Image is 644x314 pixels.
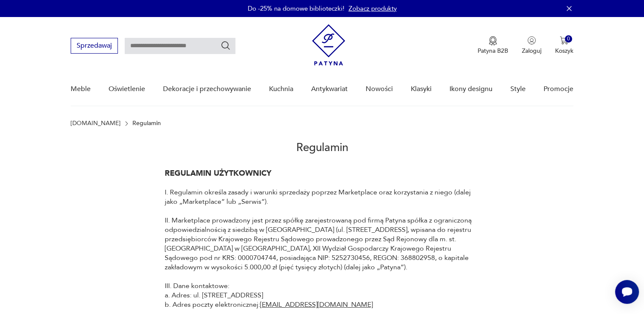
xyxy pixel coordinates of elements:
[71,120,120,127] a: [DOMAIN_NAME]
[312,24,345,66] img: Patyna - sklep z meblami i dekoracjami vintage
[615,280,639,304] iframe: Smartsupp widget button
[132,120,161,127] p: Regulamin
[165,281,480,309] p: III. Dane kontaktowe: a. Adres: ul. [STREET_ADDRESS] b. Adres poczty elektronicznej:
[555,47,573,55] p: Koszyk
[522,47,541,55] p: Zaloguj
[71,127,573,169] h2: Regulamin
[478,36,508,55] a: Ikona medaluPatyna B2B
[71,73,91,106] a: Meble
[560,36,568,45] img: Ikona koszyka
[411,73,432,106] a: Klasyki
[248,4,344,13] p: Do -25% na domowe biblioteczki!
[71,38,118,54] button: Sprzedawaj
[311,73,348,106] a: Antykwariat
[544,73,573,106] a: Promocje
[71,43,118,49] a: Sprzedawaj
[269,73,293,106] a: Kuchnia
[510,73,526,106] a: Style
[163,73,251,106] a: Dekoracje i przechowywanie
[522,36,541,55] button: Zaloguj
[489,36,497,46] img: Ikona medalu
[165,216,480,272] p: II. Marketplace prowadzony jest przez spółkę zarejestrowaną pod firmą Patyna spółka z ograniczoną...
[565,35,572,43] div: 0
[527,36,536,45] img: Ikonka użytkownika
[366,73,393,106] a: Nowości
[260,300,373,309] a: [EMAIL_ADDRESS][DOMAIN_NAME]
[349,4,397,13] a: Zobacz produkty
[165,188,480,206] p: I. Regulamin określa zasady i warunki sprzedaży poprzez Marketplace oraz korzystania z niego (dal...
[165,169,480,178] h1: REGULAMIN UŻYTKOWNICY
[478,47,508,55] p: Patyna B2B
[555,36,573,55] button: 0Koszyk
[109,73,145,106] a: Oświetlenie
[478,36,508,55] button: Patyna B2B
[220,40,231,51] button: Szukaj
[449,73,492,106] a: Ikony designu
